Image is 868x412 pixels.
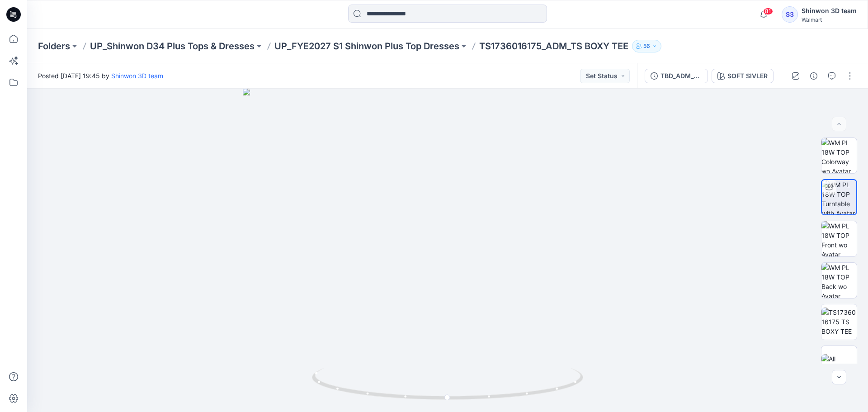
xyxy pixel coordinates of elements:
img: All colorways [821,354,857,373]
p: 56 [643,41,650,51]
div: S3 [782,6,798,23]
img: TS1736016175 TS BOXY TEE [821,308,857,336]
img: WM PL 18W TOP Back wo Avatar [821,263,857,298]
a: UP_FYE2027 S1 Shinwon Plus Top Dresses [274,40,459,52]
div: Walmart [802,16,857,23]
a: UP_Shinwon D34 Plus Tops & Dresses [90,40,255,52]
div: TBD_ADM_TS BOXY TEE [660,71,702,81]
img: WM PL 18W TOP Front wo Avatar [821,221,857,256]
a: Folders [38,40,70,52]
img: WM PL 18W TOP Turntable with Avatar [822,180,856,214]
img: WM PL 18W TOP Colorway wo Avatar [821,138,857,173]
button: 56 [632,40,661,52]
button: Details [807,69,821,83]
p: TS1736016175_ADM_TS BOXY TEE [479,40,628,52]
a: Shinwon 3D team [111,72,163,80]
div: SOFT SIVLER [727,71,768,81]
button: SOFT SIVLER [712,69,774,83]
div: Shinwon 3D team [802,5,857,16]
button: TBD_ADM_TS BOXY TEE [645,69,708,83]
img: eyJhbGciOiJIUzI1NiIsImtpZCI6IjAiLCJzbHQiOiJzZXMiLCJ0eXAiOiJKV1QifQ.eyJkYXRhIjp7InR5cGUiOiJzdG9yYW... [243,88,653,412]
span: Posted [DATE] 19:45 by [38,71,163,81]
span: 81 [763,8,773,15]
